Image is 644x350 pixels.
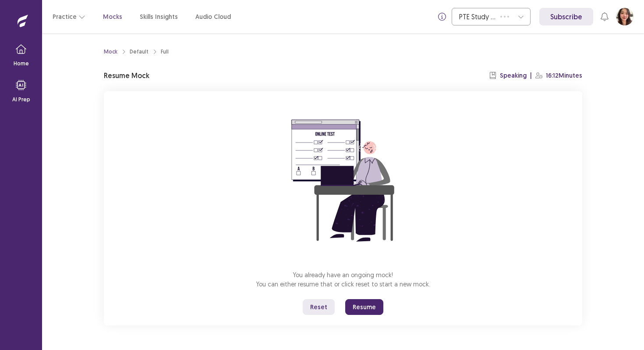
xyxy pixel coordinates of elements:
img: attend-mock [264,102,422,260]
button: Practice [53,9,85,25]
div: PTE Study Centre [459,8,496,25]
p: Speaking [500,71,527,80]
button: User Profile Image [616,8,633,25]
div: Default [130,48,149,56]
p: You already have an ongoing mock! You can either resume that or click reset to start a new mock. [256,270,430,289]
button: info [434,9,450,25]
a: Mock [104,48,117,56]
p: Home [14,60,29,68]
button: Reset [303,299,335,315]
p: | [530,71,532,80]
a: Mocks [103,12,122,21]
p: Resume Mock [104,70,149,81]
a: Skills Insights [140,12,178,21]
nav: breadcrumb [104,48,169,56]
a: Audio Cloud [195,12,231,21]
div: Full [161,48,169,56]
p: AI Prep [12,96,30,104]
button: Resume [345,299,383,315]
p: 16:12 Minutes [546,71,582,80]
a: Subscribe [539,8,593,25]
